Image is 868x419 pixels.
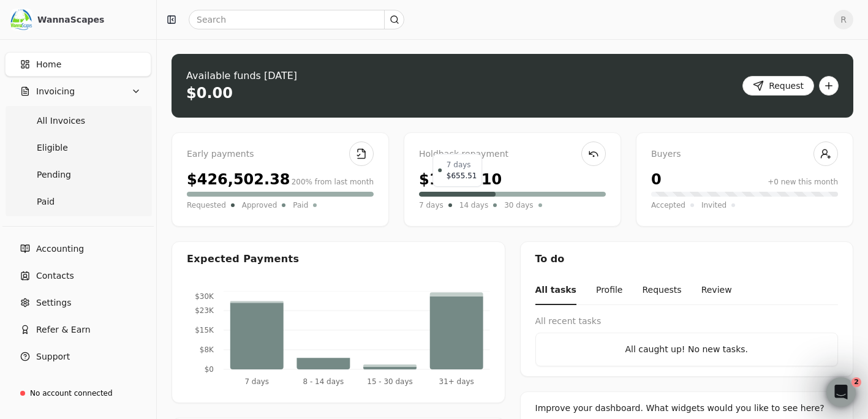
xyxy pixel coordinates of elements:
[546,343,828,356] div: All caught up! No new tasks.
[7,162,149,187] a: Pending
[5,290,151,315] a: Settings
[701,199,726,211] span: Invited
[189,10,404,29] input: Search
[36,85,75,98] span: Invoicing
[834,10,853,29] button: R
[242,199,277,211] span: Approved
[596,276,623,305] button: Profile
[187,199,226,211] span: Requested
[36,350,70,363] span: Support
[37,13,146,26] div: WannaScapes
[37,142,68,154] span: Eligible
[36,243,84,255] span: Accounting
[30,388,113,399] div: No account connected
[5,236,151,261] a: Accounting
[651,148,838,161] div: Buyers
[7,189,149,214] a: Paid
[419,168,502,191] div: $1,595.10
[5,317,151,342] button: Refer & Earn
[459,199,488,211] span: 14 days
[187,168,290,191] div: $426,502.38
[5,79,151,104] button: Invoicing
[419,199,443,211] span: 7 days
[293,199,308,211] span: Paid
[303,377,344,386] tspan: 8 - 14 days
[701,276,732,305] button: Review
[200,345,214,354] tspan: $8K
[292,176,374,187] div: 200% from last month
[535,276,576,305] button: All tasks
[187,148,374,161] div: Early payments
[36,296,71,309] span: Settings
[742,76,814,96] button: Request
[5,52,151,77] a: Home
[651,168,662,191] div: 0
[5,344,151,369] button: Support
[642,276,681,305] button: Requests
[826,377,856,407] iframe: Intercom live chat
[367,377,412,386] tspan: 15 - 30 days
[195,326,214,334] tspan: $15K
[205,365,214,374] tspan: $0
[37,195,55,208] span: Paid
[535,402,839,415] div: Improve your dashboard. What widgets would you like to see here?
[37,115,85,127] span: All Invoices
[851,377,861,387] span: 2
[651,199,685,211] span: Accepted
[521,242,853,276] div: To do
[186,83,233,103] div: $0.00
[7,108,149,133] a: All Invoices
[5,382,151,404] a: No account connected
[186,69,297,83] div: Available funds [DATE]
[195,292,214,301] tspan: $30K
[36,270,74,282] span: Contacts
[535,315,839,328] div: All recent tasks
[439,377,474,386] tspan: 31+ days
[36,58,61,71] span: Home
[504,199,533,211] span: 30 days
[10,9,32,31] img: c78f061d-795f-4796-8eaa-878e83f7b9c5.png
[419,148,606,161] div: Holdback repayment
[37,168,71,181] span: Pending
[7,135,149,160] a: Eligible
[244,377,269,386] tspan: 7 days
[36,323,91,336] span: Refer & Earn
[5,263,151,288] a: Contacts
[195,306,214,315] tspan: $23K
[768,176,838,187] div: +0 new this month
[187,252,299,266] div: Expected Payments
